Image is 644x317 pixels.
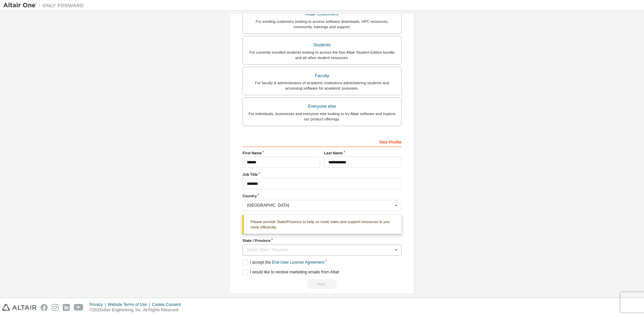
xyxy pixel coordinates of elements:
[243,136,401,147] div: Your Profile
[247,102,397,111] div: Everyone else
[272,260,325,265] a: End-User License Agreement
[243,238,401,243] label: State / Province
[247,9,397,19] div: Altair Customers
[247,40,397,50] div: Students
[90,302,108,307] div: Privacy
[243,150,320,156] label: First Name
[247,71,397,81] div: Faculty
[74,304,84,311] img: youtube.svg
[247,248,393,252] div: Select State / Province
[247,80,397,91] div: For faculty & administrators of academic institutions administering students and accessing softwa...
[243,269,339,275] label: I would like to receive marketing emails from Altair
[90,307,185,313] p: © 2025 Altair Engineering, Inc. All Rights Reserved.
[243,172,401,177] label: Job Title
[243,279,401,289] div: Read and acccept EULA to continue
[247,50,397,60] div: For currently enrolled students looking to access the free Altair Student Edition bundle and all ...
[243,260,324,265] label: I accept the
[247,19,397,30] div: For existing customers looking to access software downloads, HPC resources, community, trainings ...
[243,215,401,234] div: Please provide State/Province to help us route sales and support resources to you more efficiently.
[3,2,87,9] img: Altair One
[41,304,48,311] img: facebook.svg
[52,304,59,311] img: instagram.svg
[108,302,152,307] div: Website Terms of Use
[63,304,70,311] img: linkedin.svg
[324,150,401,156] label: Last Name
[243,193,401,199] label: Country
[2,304,37,311] img: altair_logo.svg
[247,203,393,207] div: [GEOGRAPHIC_DATA]
[152,302,184,307] div: Cookie Consent
[247,111,397,122] div: For individuals, businesses and everyone else looking to try Altair software and explore our prod...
